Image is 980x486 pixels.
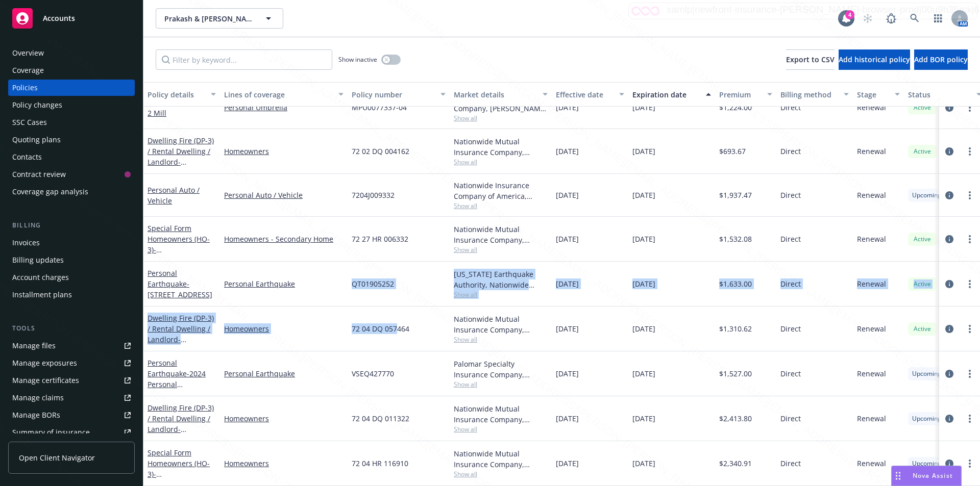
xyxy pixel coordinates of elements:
[454,380,548,389] span: Show all
[556,368,579,379] span: [DATE]
[780,278,801,289] span: Direct
[148,313,214,355] a: Dwelling Fire (DP-3) / Rental Dwelling / Landlord
[719,458,752,469] span: $2,340.91
[148,89,205,100] div: Policy details
[912,191,941,200] span: Upcoming
[352,102,407,113] span: MPU0077337-04
[632,458,655,469] span: [DATE]
[352,458,408,469] span: 72 04 HR 116910
[454,158,548,166] span: Show all
[348,82,450,107] button: Policy number
[8,62,135,79] a: Coverage
[8,235,135,251] a: Invoices
[912,235,933,244] span: Active
[719,89,761,100] div: Premium
[912,324,933,334] span: Active
[964,233,976,245] a: more
[148,358,213,421] a: Personal Earthquake
[450,82,552,107] button: Market details
[632,234,655,244] span: [DATE]
[780,89,838,100] div: Billing method
[912,103,933,112] span: Active
[12,252,64,268] div: Billing updates
[780,102,801,113] span: Direct
[352,368,394,379] span: VSEQ427770
[156,8,283,29] button: Prakash & [PERSON_NAME]
[632,413,655,424] span: [DATE]
[556,413,579,424] span: [DATE]
[857,368,886,379] span: Renewal
[8,407,135,423] a: Manage BORs
[8,132,135,148] a: Quoting plans
[632,89,700,100] div: Expiration date
[148,335,212,355] span: - [STREET_ADDRESS]
[943,323,955,335] a: circleInformation
[454,425,548,433] span: Show all
[891,466,962,486] button: Nova Assist
[8,390,135,406] a: Manage claims
[454,314,548,335] div: Nationwide Mutual Insurance Company, Nationwide Insurance Company
[352,146,409,157] span: 72 02 DQ 004162
[839,49,910,70] button: Add historical policy
[454,470,548,478] span: Show all
[156,49,332,70] input: Filter by keyword...
[857,190,886,200] span: Renewal
[224,146,344,157] a: Homeowners
[853,82,904,107] button: Stage
[892,466,904,485] div: Drag to move
[8,166,135,183] a: Contract review
[148,223,212,265] a: Special Form Homeowners (HO-3)
[8,4,135,33] a: Accounts
[908,89,970,100] div: Status
[454,245,548,254] span: Show all
[786,49,835,70] button: Export to CSV
[12,45,44,61] div: Overview
[148,97,213,118] a: Personal Umbrella
[454,180,548,201] div: Nationwide Insurance Company of America, Nationwide Insurance Company
[964,189,976,201] a: more
[148,424,212,455] span: - [STREET_ADDRESS][PERSON_NAME]
[8,45,135,61] a: Overview
[352,190,395,200] span: 7204J009332
[943,233,955,245] a: circleInformation
[839,55,910,64] span: Add historical policy
[943,457,955,470] a: circleInformation
[857,234,886,244] span: Renewal
[719,323,752,334] span: $1,310.62
[912,414,941,423] span: Upcoming
[964,145,976,158] a: more
[857,146,886,157] span: Renewal
[912,147,933,156] span: Active
[632,323,655,334] span: [DATE]
[12,97,62,113] div: Policy changes
[12,235,40,251] div: Invoices
[964,278,976,290] a: more
[780,413,801,424] span: Direct
[912,279,933,289] span: Active
[964,413,976,425] a: more
[556,102,579,113] span: [DATE]
[454,359,548,380] div: Palomar Specialty Insurance Company, [GEOGRAPHIC_DATA]
[964,457,976,470] a: more
[628,82,715,107] button: Expiration date
[857,102,886,113] span: Renewal
[845,10,854,19] div: 4
[454,335,548,344] span: Show all
[43,14,75,22] span: Accounts
[148,157,212,177] span: - [STREET_ADDRESS]
[719,278,752,289] span: $1,633.00
[12,338,56,354] div: Manage files
[964,368,976,380] a: more
[556,278,579,289] span: [DATE]
[224,234,344,244] a: Homeowners - Secondary Home
[719,146,746,157] span: $693.67
[224,368,344,379] a: Personal Earthquake
[715,82,776,107] button: Premium
[964,323,976,335] a: more
[352,278,394,289] span: QT01905252
[454,448,548,470] div: Nationwide Mutual Insurance Company, Nationwide Insurance Company
[780,458,801,469] span: Direct
[224,190,344,200] a: Personal Auto / Vehicle
[454,136,548,158] div: Nationwide Mutual Insurance Company, Nationwide Insurance Company
[143,82,220,107] button: Policy details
